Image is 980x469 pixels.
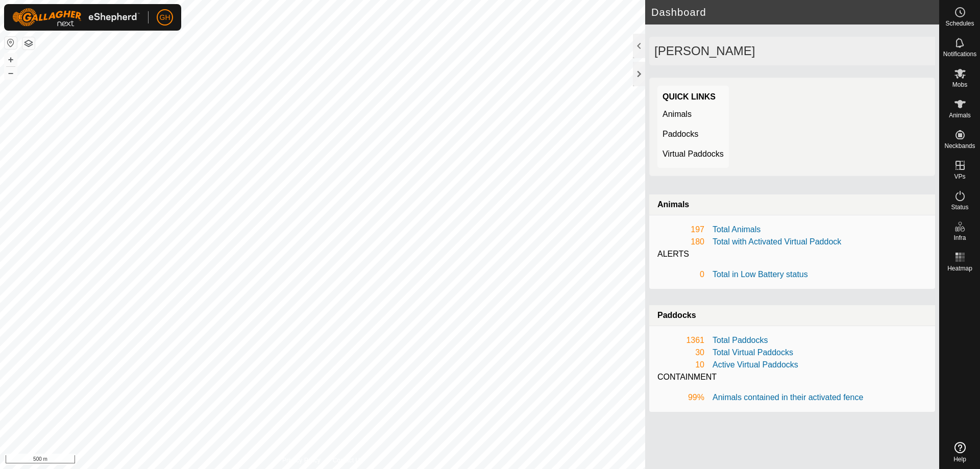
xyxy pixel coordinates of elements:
[954,174,965,180] span: VPs
[663,150,724,158] a: Virtual Paddocks
[663,92,716,101] strong: Quick Links
[663,110,692,118] a: Animals
[713,270,808,279] a: Total in Low Battery status
[333,456,363,465] a: Contact Us
[947,265,972,271] span: Heatmap
[160,12,170,23] span: GH
[22,37,35,50] button: Map Layers
[5,54,17,66] button: +
[713,360,798,369] a: Active Virtual Paddocks
[657,391,704,404] div: 99%
[953,456,966,462] span: Help
[952,82,967,88] span: Mobs
[657,371,927,383] div: CONTAINMENT
[657,224,704,236] div: 197
[951,204,968,210] span: Status
[657,268,704,281] div: 0
[713,393,863,402] a: Animals contained in their activated fence
[953,235,966,241] span: Infra
[651,6,939,18] h2: Dashboard
[949,112,971,118] span: Animals
[657,200,689,209] strong: Animals
[5,37,17,49] button: Reset Map
[713,225,761,234] a: Total Animals
[657,236,704,248] div: 180
[657,347,704,359] div: 30
[12,8,140,27] img: Gallagher Logo
[713,348,793,357] a: Total Virtual Paddocks
[663,130,698,138] a: Paddocks
[5,67,17,79] button: –
[944,143,975,149] span: Neckbands
[713,336,768,344] a: Total Paddocks
[282,456,321,465] a: Privacy Policy
[945,20,974,27] span: Schedules
[943,51,976,57] span: Notifications
[713,237,841,246] a: Total with Activated Virtual Paddock
[657,311,696,319] strong: Paddocks
[657,248,927,260] div: ALERTS
[657,334,704,347] div: 1361
[657,359,704,371] div: 10
[649,37,935,65] div: [PERSON_NAME]
[940,438,980,466] a: Help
